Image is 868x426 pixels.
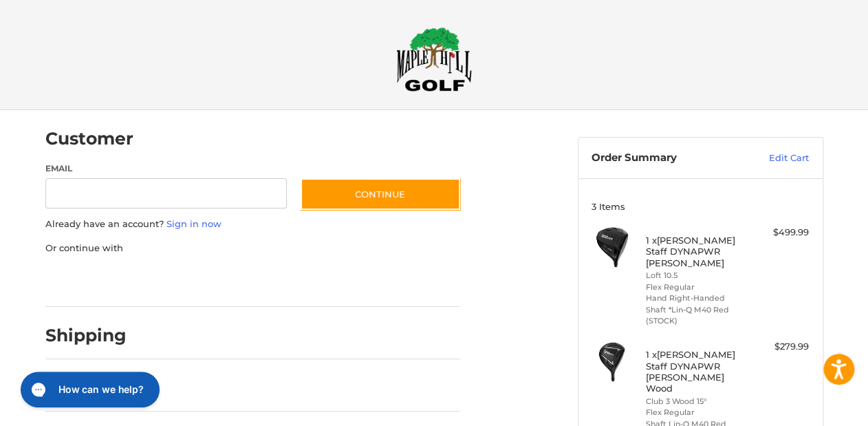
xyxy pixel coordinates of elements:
a: Edit Cart [739,151,809,165]
button: Continue [301,178,460,210]
iframe: PayPal-venmo [274,268,377,293]
li: Flex Regular [646,281,751,293]
iframe: PayPal-paypal [41,268,144,293]
h3: 3 Items [592,201,809,212]
div: $279.99 [755,340,809,354]
p: Already have an account? [45,217,460,231]
img: Maple Hill Golf [396,27,472,92]
h4: 1 x [PERSON_NAME] Staff DYNAPWR [PERSON_NAME] Wood [646,349,751,394]
li: Hand Right-Handed [646,292,751,304]
label: Email [45,162,287,175]
a: Sign in now [166,218,221,229]
iframe: PayPal-paylater [158,268,261,293]
h4: 1 x [PERSON_NAME] Staff DYNAPWR [PERSON_NAME] [646,235,751,268]
iframe: Gorgias live chat messenger [14,367,163,412]
li: Loft 10.5 [646,270,751,281]
h2: Shipping [45,325,127,346]
div: $499.99 [755,226,809,239]
h3: Order Summary [592,151,739,165]
li: Shaft *Lin-Q M40 Red (STOCK) [646,304,751,327]
h2: Customer [45,128,133,149]
p: Or continue with [45,242,460,255]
